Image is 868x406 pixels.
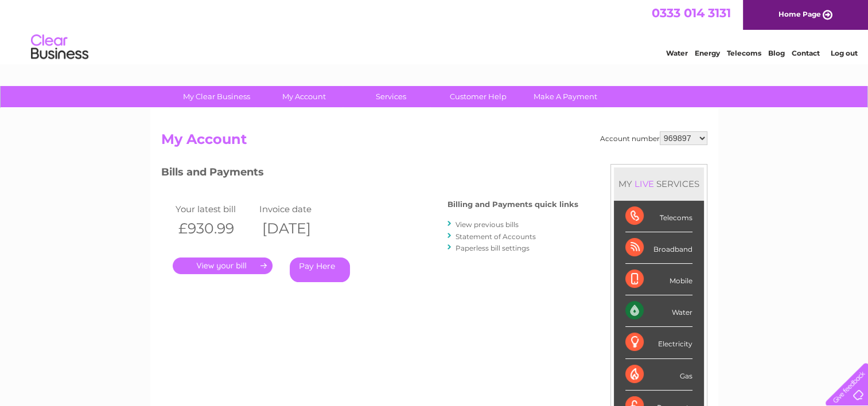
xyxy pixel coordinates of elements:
th: [DATE] [256,217,340,240]
div: Clear Business is a trading name of Verastar Limited (registered in [GEOGRAPHIC_DATA] No. 3667643... [164,6,706,56]
a: Customer Help [431,86,526,107]
a: Services [344,86,438,107]
div: Account number [600,131,707,145]
h3: Bills and Payments [161,164,578,184]
h4: Billing and Payments quick links [447,200,578,209]
a: My Clear Business [169,86,264,107]
a: . [173,257,273,274]
th: £930.99 [173,217,256,240]
a: Telecoms [727,49,761,57]
a: Make A Payment [518,86,613,107]
div: Water [625,295,692,327]
div: Gas [625,359,692,391]
div: Mobile [625,264,692,295]
a: Contact [792,49,820,57]
a: View previous bills [456,220,519,229]
a: Blog [768,49,785,57]
a: My Account [256,86,351,107]
a: Pay Here [290,257,350,282]
img: logo.png [30,30,89,65]
a: Log out [830,49,857,57]
h2: My Account [161,131,707,153]
a: Statement of Accounts [456,232,536,241]
td: Invoice date [256,201,340,217]
a: Water [666,49,688,57]
td: Your latest bill [173,201,256,217]
a: Paperless bill settings [456,244,530,252]
div: Electricity [625,327,692,358]
div: LIVE [632,178,656,189]
div: Telecoms [625,201,692,232]
a: Energy [695,49,720,57]
div: MY SERVICES [614,167,704,200]
a: 0333 014 3131 [652,6,731,20]
div: Broadband [625,232,692,264]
